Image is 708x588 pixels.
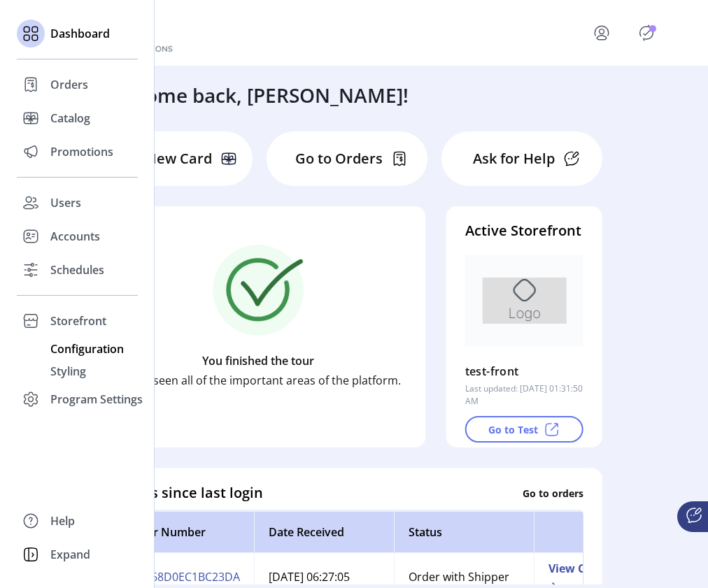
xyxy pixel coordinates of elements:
p: You’ve seen all of the important areas of the platform. [116,372,401,389]
p: Go to Orders [295,148,383,169]
p: Add New Card [116,148,212,169]
p: You finished the tour [202,352,314,369]
p: Ask for Help [473,148,555,169]
span: Program Settings [50,391,143,408]
span: Schedules [50,261,104,278]
p: Go to orders [523,485,583,500]
span: Storefront [50,313,106,329]
span: Help [50,512,75,529]
button: Publisher Panel [635,22,658,44]
p: test-front [465,360,519,382]
h4: Active Storefront [465,220,583,241]
span: Catalog [50,110,90,127]
th: Date Received [254,511,394,553]
button: menu [574,16,635,50]
span: Users [50,194,81,211]
span: Accounts [50,228,100,245]
span: Dashboard [50,25,110,42]
span: Promotions [50,143,113,160]
th: Status [394,511,534,553]
p: Last updated: [DATE] 01:31:50 AM [465,382,583,408]
span: Expand [50,546,90,563]
span: Styling [50,363,86,380]
span: Configuration [50,340,124,357]
button: Go to Test [465,416,583,443]
th: Order Number [111,511,254,553]
span: Orders [50,76,88,93]
h3: Welcome back, [PERSON_NAME]! [101,80,409,110]
h4: Orders since last login [111,482,263,503]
